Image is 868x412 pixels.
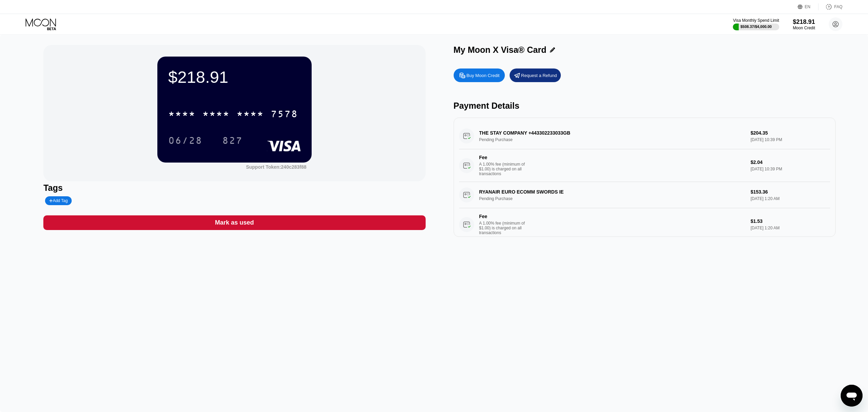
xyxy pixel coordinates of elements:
div: 06/28 [168,136,202,147]
div: $2.04 [751,159,830,165]
div: EN [805,4,811,9]
div: Mark as used [215,219,254,227]
div: FAQ [819,3,842,10]
div: 827 [222,136,243,147]
div: [DATE] 10:39 PM [751,167,830,171]
div: EN [798,3,819,10]
div: FAQ [834,4,842,9]
div: Visa Monthly Spend Limit [733,18,779,23]
div: $218.91 [793,18,815,26]
div: Tags [43,183,425,193]
div: Support Token: 240c283f88 [246,164,307,170]
div: Add Tag [45,196,72,205]
div: Request a Refund [510,68,561,82]
div: Mark as used [43,215,425,230]
div: Payment Details [454,101,836,111]
div: $508.37 / $4,000.00 [740,25,772,29]
div: 06/28 [163,132,208,149]
div: My Moon X Visa® Card [454,45,546,55]
div: FeeA 1.00% fee (minimum of $1.00) is charged on all transactions$2.04[DATE] 10:39 PM [459,149,830,182]
div: 7578 [271,109,298,120]
div: $218.91 [168,67,301,87]
div: [DATE] 1:20 AM [751,226,830,230]
div: Buy Moon Credit [467,73,500,78]
div: Moon Credit [793,26,815,30]
div: $1.53 [751,218,830,224]
div: A 1.00% fee (minimum of $1.00) is charged on all transactions [479,162,530,176]
div: $218.91Moon Credit [793,18,815,30]
div: 827 [217,132,248,149]
iframe: Button to launch messaging window [841,385,863,407]
div: Support Token:240c283f88 [246,164,307,170]
div: FeeA 1.00% fee (minimum of $1.00) is charged on all transactions$1.53[DATE] 1:20 AM [459,208,830,241]
div: A 1.00% fee (minimum of $1.00) is charged on all transactions [479,221,530,235]
div: Fee [479,214,527,219]
div: Add Tag [49,198,68,203]
div: Fee [479,155,527,160]
div: Visa Monthly Spend Limit$508.37/$4,000.00 [733,18,779,30]
div: Buy Moon Credit [454,68,505,82]
div: Request a Refund [521,73,557,78]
